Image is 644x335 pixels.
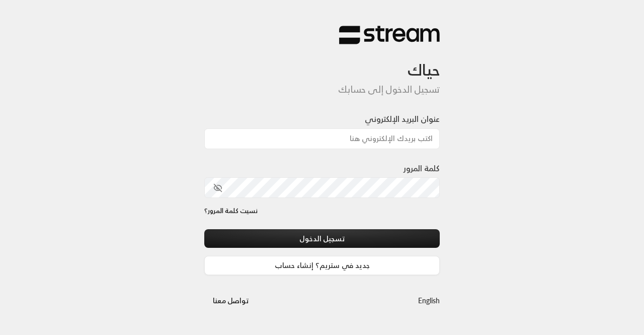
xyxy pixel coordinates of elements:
button: تسجيل الدخول [204,229,440,248]
label: عنوان البريد الإلكتروني [365,113,440,125]
a: جديد في ستريم؟ إنشاء حساب [204,256,440,275]
button: toggle password visibility [209,179,226,196]
button: تواصل معنا [204,291,257,310]
a: تواصل معنا [204,294,257,307]
label: كلمة المرور [404,162,440,174]
input: اكتب بريدك الإلكتروني هنا [204,128,440,149]
a: English [418,291,440,310]
img: Stream Logo [339,25,440,45]
h5: تسجيل الدخول إلى حسابك [204,84,440,95]
a: نسيت كلمة المرور؟ [204,206,258,216]
h3: حياك [204,45,440,80]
